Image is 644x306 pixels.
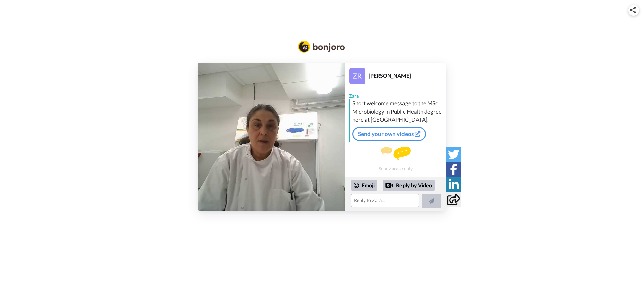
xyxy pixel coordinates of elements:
[345,144,446,174] div: Send Zara a reply.
[298,41,345,53] img: Bonjoro Logo
[345,89,446,99] div: Zara
[352,99,444,124] div: Short welcome message to the MSc Microbiology in Public Health degree here at [GEOGRAPHIC_DATA].
[383,180,435,191] div: Reply by Video
[349,68,365,84] img: Profile Image
[369,72,446,79] div: [PERSON_NAME]
[385,181,393,189] div: Reply by Video
[351,180,377,191] div: Emoji
[381,147,411,160] img: message.svg
[352,127,426,141] a: Send your own videos
[198,63,345,211] img: d8ca9705-ed84-4fd8-9eda-63be2cee2bd3-thumb.jpg
[630,7,636,13] img: ic_share.svg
